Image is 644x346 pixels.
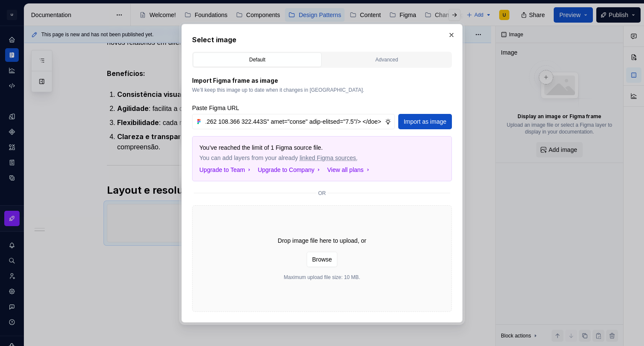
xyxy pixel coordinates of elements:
p: Drop image file here to upload, or [278,236,366,245]
span: Import as image [404,117,446,126]
p: Import Figma frame as image [192,76,452,85]
p: You’ve reached the limit of 1 Figma source file. [199,143,385,152]
input: https://figma.com/file... [202,114,385,129]
p: Maximum upload file size: 10 MB. [284,274,360,281]
span: Browse [312,255,332,264]
button: Browse [307,252,338,267]
button: Upgrade to Company [258,166,322,174]
div: Advanced [325,55,448,64]
button: Upgrade to Team [199,166,253,174]
button: Import as image [398,114,452,129]
span: linked Figma sources. [299,154,357,162]
h2: Select image [192,35,452,45]
p: or [318,190,326,197]
span: You can add layers from your already [199,154,385,162]
label: Paste Figma URL [192,104,239,112]
div: Default [196,55,319,64]
p: We’ll keep this image up to date when it changes in [GEOGRAPHIC_DATA]. [192,87,452,93]
button: View all plans [327,166,371,174]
